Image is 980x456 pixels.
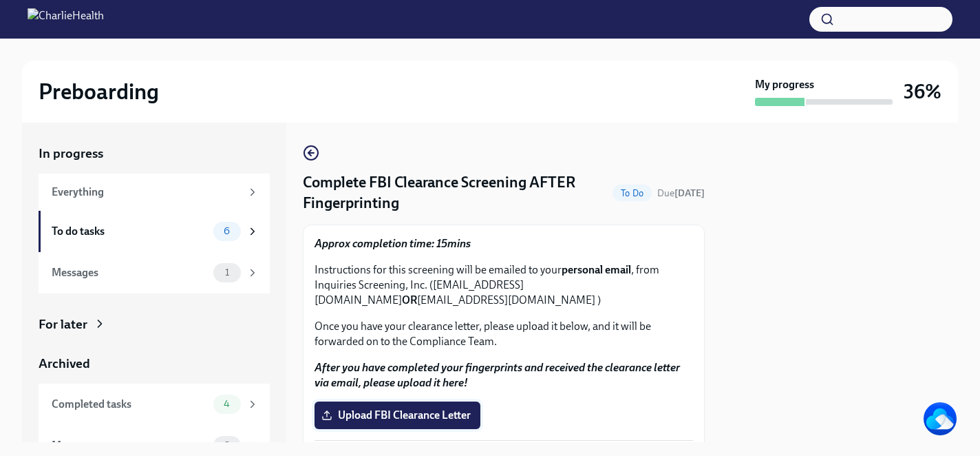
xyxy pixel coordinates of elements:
[324,408,471,422] span: Upload FBI Clearance Letter
[52,438,208,453] div: Messages
[39,145,270,163] a: In progress
[315,262,693,308] p: Instructions for this screening will be emailed to your , from Inquiries Screening, Inc. ([EMAIL_...
[315,361,680,389] strong: After you have completed your fingerprints and received the clearance letter via email, please up...
[39,384,270,425] a: Completed tasks4
[657,187,705,200] span: September 3rd, 2025 08:00
[39,78,159,105] h2: Preboarding
[315,319,693,349] p: Once you have your clearance letter, please upload it below, and it will be forwarded on to the C...
[217,267,237,278] span: 1
[215,226,238,236] span: 6
[215,399,238,409] span: 4
[39,315,87,333] div: For later
[39,355,270,373] a: Archived
[28,8,104,30] img: CharlieHealth
[52,185,241,200] div: Everything
[657,187,705,199] span: Due
[39,252,270,293] a: Messages1
[315,402,480,429] label: Upload FBI Clearance Letter
[612,188,652,198] span: To Do
[215,440,239,450] span: 0
[39,211,270,252] a: To do tasks6
[562,263,631,276] strong: personal email
[52,224,208,239] div: To do tasks
[39,174,270,211] a: Everything
[52,265,208,280] div: Messages
[674,187,705,199] strong: [DATE]
[303,172,607,214] h4: Complete FBI Clearance Screening AFTER Fingerprinting
[315,237,471,250] strong: Approx completion time: 15mins
[52,397,208,412] div: Completed tasks
[402,293,417,307] strong: OR
[904,79,941,104] h3: 36%
[39,315,270,333] a: For later
[755,77,814,92] strong: My progress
